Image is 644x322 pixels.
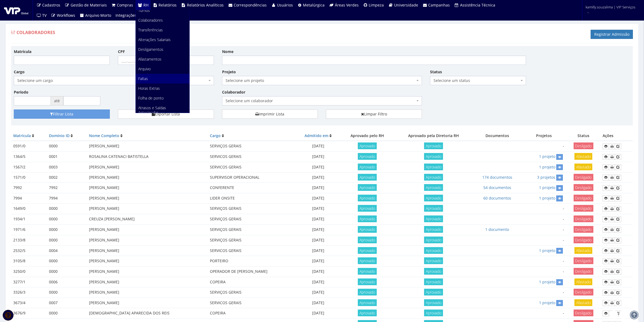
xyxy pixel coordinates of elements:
td: - [522,308,566,319]
span: Desligado [574,215,593,222]
span: Selecione um status [434,78,519,83]
a: Limpar Filtro [326,109,422,119]
td: 1934/1 [11,214,47,224]
a: TV [34,10,49,21]
td: [DATE] [296,287,341,298]
span: Aprovado [358,226,377,233]
td: 2532/5 [11,245,47,256]
td: - [522,214,566,224]
span: Aprovado [424,142,443,149]
td: SERVIÇOS GERAIS [208,141,296,151]
label: Projeto [222,69,236,75]
span: Usuários [277,2,293,8]
span: Campanhas [428,2,450,8]
td: 0002 [47,172,87,182]
span: Afastado [574,278,592,285]
span: Aprovado [358,299,377,306]
td: COPEIRA [208,277,296,287]
td: OPERADOR DE [PERSON_NAME] [208,266,296,277]
span: Afastado [574,247,592,254]
span: Afastado [574,164,592,170]
a: 1 projeto [539,185,555,190]
td: SERVICOS GERAIS [208,298,296,308]
a: 1 documento [485,227,509,232]
span: Transferências [138,27,163,32]
td: LIDER ONSITE [208,193,296,203]
th: Documentos [473,131,522,141]
span: Afastado [574,299,592,306]
td: 7992 [47,183,87,193]
td: 3326/3 [11,287,47,298]
td: SERVIÇOS GERAIS [208,287,296,298]
span: Correspondências [234,2,267,8]
td: [DATE] [296,235,341,245]
td: [PERSON_NAME] [87,266,208,277]
td: [DATE] [296,298,341,308]
td: CREUZA [PERSON_NAME] [87,214,208,224]
span: Aprovado [358,257,377,264]
label: CPF [118,49,125,54]
a: Folha de ponto [136,93,189,103]
a: 1 projeto [539,279,555,284]
td: [PERSON_NAME] [87,193,208,203]
a: Desligamentos [136,45,189,54]
span: kamilly.souzalima | VIP Serviços [586,4,636,10]
td: 0007 [47,298,87,308]
a: Imprimir Lista [222,109,318,119]
td: [PERSON_NAME] [87,224,208,235]
td: 0000 [47,235,87,245]
td: 3673/4 [11,298,47,308]
td: 0000 [47,266,87,277]
span: Aprovado [358,205,377,212]
a: 1 projeto [539,300,555,305]
span: Aprovado [424,268,443,275]
a: Admitido em [305,133,328,138]
span: Horas Extras [138,86,160,91]
td: COPEIRA [208,308,296,319]
td: ROSALINA CATENACI BATISTELLA [87,152,208,162]
a: Registrar Admissão [591,30,633,39]
span: TV [42,13,47,18]
td: [DATE] [296,245,341,256]
td: [DATE] [296,308,341,319]
span: Aprovado [358,153,377,160]
label: Cargo [14,69,25,75]
td: [DATE] [296,256,341,266]
td: SERVIÇOS GERAIS [208,235,296,245]
span: Desligado [574,310,593,316]
a: Alterações Salariais [136,35,189,45]
td: 0000 [47,287,87,298]
th: Ações [600,131,633,141]
a: Atrasos e Saídas Antecipadas [136,103,189,118]
a: Transferências [136,25,189,35]
a: 1 projeto [539,164,555,170]
td: 0000 [47,204,87,214]
td: SUPERVISOR OPERACIONAL [208,172,296,182]
span: Metalúrgica [303,2,325,8]
span: Desligado [574,142,593,149]
td: [PERSON_NAME] [87,287,208,298]
span: Aprovado [358,278,377,285]
span: Aprovado [424,310,443,316]
span: Desligado [574,184,593,191]
td: 0000 [47,214,87,224]
img: logo [4,6,28,14]
td: 0000 [47,256,87,266]
span: Aprovado [358,195,377,201]
span: Aprovado [424,215,443,222]
span: Desligado [574,174,593,181]
td: CONFERENTE [208,183,296,193]
span: Aprovado [424,237,443,243]
td: - [522,256,566,266]
a: Nome Completo [89,133,119,138]
span: Turnos [138,8,150,13]
span: Aprovado [424,247,443,254]
span: Alterações Salariais [138,37,171,42]
label: Colaborador [222,89,245,95]
td: [DATE] [296,224,341,235]
span: Folha de ponto [138,95,164,101]
td: - [522,287,566,298]
a: 1 projeto [539,248,555,253]
td: 3277/1 [11,277,47,287]
span: Relatórios [159,2,177,8]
